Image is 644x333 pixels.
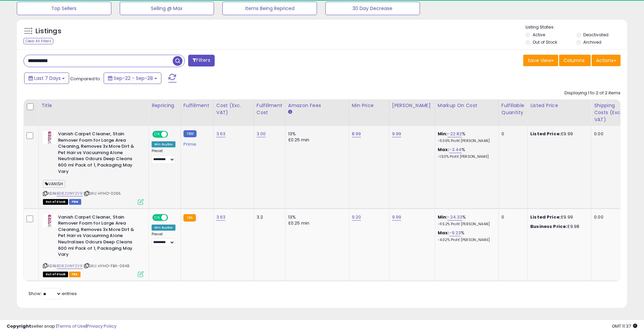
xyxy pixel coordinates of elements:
a: B082VWF2V9 [57,191,83,196]
button: Selling @ Max [120,2,214,15]
div: Win BuyBox [152,141,175,147]
div: Prime [183,139,208,147]
div: [PERSON_NAME] [392,102,432,109]
p: Listing States: [526,24,627,31]
div: Displaying 1 to 2 of 2 items [565,90,621,96]
span: All listings that are currently out of stock and unavailable for purchase on Amazon [43,272,68,277]
div: Listed Price [530,102,588,109]
span: FBM [69,199,81,205]
span: Columns [563,57,585,64]
div: % [438,131,493,143]
span: | SKU: HYHO-0265 [84,191,121,196]
div: Preset: [152,232,175,247]
b: Vanish Carpet Cleaner, Stain Remover Foam for Large Area Cleaning, Removes 3x More Dirt & Pet Hai... [58,214,140,259]
span: Compared to: [70,76,101,82]
a: -22.82 [447,131,462,137]
div: Shipping Costs (Exc. VAT) [594,102,629,123]
a: Terms of Use [57,323,86,329]
p: -11.52% Profit [PERSON_NAME] [438,222,493,227]
button: Top Sellers [17,2,111,15]
label: Out of Stock [533,39,557,45]
strong: Copyright [7,323,31,329]
div: ASIN: [43,214,144,277]
button: Save View [523,55,558,66]
a: 3.00 [257,131,266,137]
a: -24.33 [447,214,462,221]
small: Amazon Fees. [288,109,292,115]
div: £9.98 [530,224,586,230]
div: Title [41,102,146,109]
div: 0 [501,214,522,220]
b: Max: [438,230,449,236]
div: Fulfillable Quantity [501,102,525,116]
b: Min: [438,131,448,137]
small: FBA [183,214,196,222]
div: 3.2 [257,214,280,220]
a: Privacy Policy [87,323,116,329]
button: Columns [559,55,591,66]
span: FBA [69,272,80,277]
span: All listings that are currently out of stock and unavailable for purchase on Amazon [43,199,68,205]
div: Amazon Fees [288,102,346,109]
span: OFF [167,132,178,137]
label: Archived [583,39,601,45]
div: Win BuyBox [152,225,175,231]
p: -1.50% Profit [PERSON_NAME] [438,154,493,159]
span: 2025-10-7 11:37 GMT [612,323,637,329]
div: 0.00 [594,214,626,220]
span: | SKU: HYHO-FBA-0648 [84,263,129,269]
b: Listed Price: [530,214,561,220]
a: B082VWF2V9 [57,263,83,269]
p: -4.02% Profit [PERSON_NAME] [438,238,493,242]
a: 3.63 [216,131,226,137]
div: £9.99 [530,131,586,137]
a: 3.63 [216,214,226,221]
div: £9.99 [530,214,586,220]
div: Repricing [152,102,178,109]
span: ON [153,132,161,137]
b: Min: [438,214,448,220]
a: 9.99 [392,131,401,137]
div: Min Price [352,102,386,109]
div: £0.25 min [288,220,344,226]
div: Cost (Exc. VAT) [216,102,251,116]
a: 9.99 [392,214,401,221]
label: Deactivated [583,32,608,38]
h5: Listings [36,27,61,36]
a: -3.44 [449,146,462,153]
button: Actions [592,55,621,66]
span: ON [153,215,161,220]
span: OFF [167,215,178,220]
div: Fulfillment [183,102,211,109]
div: 13% [288,131,344,137]
a: 8.99 [352,131,361,137]
b: Max: [438,146,449,153]
div: Clear All Filters [23,38,53,44]
a: 9.20 [352,214,361,221]
img: 41kZPDI4poL._SL40_.jpg [43,131,56,144]
div: seller snap | | [7,323,116,330]
img: 41kZPDI4poL._SL40_.jpg [43,214,56,228]
button: Items Being Repriced [222,2,317,15]
div: % [438,147,493,159]
b: Listed Price: [530,131,561,137]
button: Filters [188,55,214,66]
div: % [438,230,493,242]
label: Active [533,32,545,38]
button: Sep-22 - Sep-28 [104,73,161,84]
span: Last 7 Days [34,75,61,82]
p: -11.06% Profit [PERSON_NAME] [438,139,493,143]
div: Fulfillment Cost [257,102,282,116]
span: Show: entries [29,290,77,297]
span: Sep-22 - Sep-28 [114,75,153,82]
div: ASIN: [43,131,144,204]
div: £0.25 min [288,137,344,143]
small: FBM [183,130,197,137]
span: VANISH [43,180,65,188]
div: % [438,214,493,227]
div: 0.00 [594,131,626,137]
th: The percentage added to the cost of goods (COGS) that forms the calculator for Min & Max prices. [435,99,498,126]
div: 0 [501,131,522,137]
button: Last 7 Days [24,73,69,84]
button: 30 Day Decrease [325,2,420,15]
